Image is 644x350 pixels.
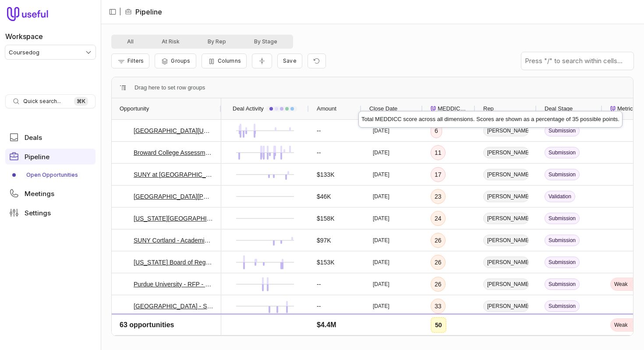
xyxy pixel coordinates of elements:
button: Filter Pipeline [111,54,149,68]
input: Press "/" to search within cells... [521,52,633,70]
span: Deal Activity [233,104,264,114]
span: Submission [545,169,580,180]
div: $44K [317,323,331,333]
div: 17 [435,169,442,180]
div: -- [317,301,321,311]
time: [DATE] [373,303,389,310]
a: [US_STATE] Board of Regents (RFP) - Catalog & Curriculum - 7.25 [134,257,213,268]
label: Workspace [5,31,43,42]
button: Columns [202,54,247,68]
button: At Risk [148,36,194,47]
a: Broward College Assessment RFP [134,147,213,158]
a: Settings [5,205,96,221]
span: Deal Stage [545,104,573,114]
span: Opportunity [120,104,149,114]
time: [DATE] [373,215,389,222]
a: Open Opportunities [5,168,96,182]
a: [GEOGRAPHIC_DATA][US_STATE] RFP (Academic Scheduling+Curric+Cat) [134,125,213,136]
div: MEDDICC Score [431,98,467,119]
button: Collapse sidebar [106,5,119,18]
span: [PERSON_NAME] [483,279,529,290]
span: [PERSON_NAME] [483,300,529,312]
span: Columns [218,57,241,64]
span: Meetings [25,190,54,197]
div: 37 [435,323,442,333]
span: [PERSON_NAME] [483,125,529,136]
a: Meetings [5,186,96,201]
button: All [113,36,148,47]
li: Pipeline [125,7,162,17]
span: Drag here to set row groups [134,82,205,93]
div: 6 [435,125,438,136]
time: [DATE] [373,127,389,134]
span: [PERSON_NAME] [483,169,529,180]
a: [GEOGRAPHIC_DATA] - Scheduling Cloud - 8.25 [134,301,213,311]
span: Close Date [369,104,397,114]
span: [PERSON_NAME] [483,213,529,224]
time: [DATE] [373,259,389,266]
time: [DATE] [373,171,389,178]
button: By Stage [240,36,291,47]
button: Collapse all rows [252,54,272,69]
span: Rep [483,104,494,114]
span: Submission [545,279,580,290]
time: [DATE] [373,149,389,156]
a: [US_STATE][GEOGRAPHIC_DATA] - Curriculum Cloud + Scheduling Cloud - 2.25 [134,213,213,224]
a: Deals [5,129,96,145]
div: 33 [435,301,442,311]
button: Create a new saved view [277,54,302,68]
span: [PERSON_NAME] [483,235,529,246]
a: Pipeline [5,149,96,164]
span: [PERSON_NAME] [483,322,529,334]
time: [DATE] [373,281,389,288]
span: Submission [545,147,580,158]
span: Metrics [617,104,636,114]
span: Validation [545,191,575,202]
span: Settings [25,210,51,216]
div: -- [317,279,321,289]
kbd: ⌘ K [74,97,88,106]
div: 24 [435,213,442,224]
span: Save [283,57,297,64]
div: $158K [317,213,334,224]
span: MEDDICC Score [438,104,467,114]
div: 26 [435,257,442,268]
div: 26 [435,235,442,246]
span: Submission [545,235,580,246]
span: Amount [317,104,336,114]
span: Groups [171,57,190,64]
a: [GEOGRAPHIC_DATA][PERSON_NAME] - Class and Events Scheduling - 9.24 [134,191,213,202]
span: Validation [545,322,575,334]
div: 26 [435,279,442,289]
div: Pipeline submenu [5,168,96,182]
a: SUNY at [GEOGRAPHIC_DATA] - Curriculum/Catalog - 4.25 [134,169,213,180]
button: Reset view [308,54,326,69]
div: $46K [317,191,331,202]
a: SUNY Cortland - Academic and Events - 6.25 [134,235,213,246]
button: Group Pipeline [155,54,196,68]
div: $97K [317,235,331,246]
button: By Rep [194,36,240,47]
span: Submission [545,300,580,312]
div: 23 [435,191,442,202]
a: Casper College - Academic Scheduling - [DATE] [134,323,213,333]
span: | [119,7,121,17]
span: Submission [545,125,580,136]
div: Row Groups [134,82,205,93]
span: Submission [545,257,580,268]
div: $153K [317,257,334,268]
div: $133K [317,169,334,180]
span: [PERSON_NAME] [483,191,529,202]
a: Purdue University - RFP - Syllabus - 9.25 [134,279,213,289]
span: Weak [614,281,627,288]
div: 11 [435,147,442,158]
span: Weak [614,325,627,332]
time: [DATE] [373,237,389,244]
span: Quick search... [23,98,61,105]
span: [PERSON_NAME] [483,147,529,158]
span: Submission [545,213,580,224]
span: [PERSON_NAME] [483,257,529,268]
span: Deals [25,134,42,141]
div: -- [317,147,321,158]
time: [DATE] [373,325,389,332]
